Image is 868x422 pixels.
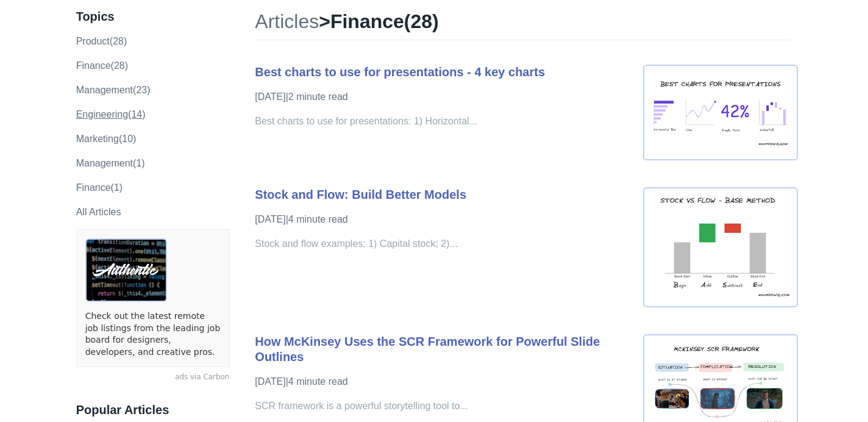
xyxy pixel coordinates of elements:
[255,9,792,40] h1: > ( 28 )
[255,10,319,32] a: Articles
[255,212,631,227] p: [DATE] | 4 minute read
[76,109,146,120] a: engineering(14)
[85,238,167,302] img: ads via Carbon
[85,310,221,358] a: Check out the latest remote job listings from the leading job board for designers, developers, an...
[255,90,631,104] p: [DATE] | 2 minute read
[76,182,123,193] a: Finance(1)
[255,114,631,129] p: Best charts to use for presentations: 1) Horizontal...
[76,36,127,46] a: product(28)
[76,158,145,168] a: Management(1)
[643,65,798,160] img: best chart presentaion
[76,134,137,144] a: marketing(10)
[76,372,230,383] a: ads via Carbon
[255,399,631,413] p: SCR framework is a powerful storytelling tool to...
[255,188,466,201] a: Stock and Flow: Build Better Models
[76,402,230,418] h3: Popular Articles
[330,10,404,32] span: finance
[76,85,151,95] a: management(23)
[76,9,230,24] h3: Topics
[76,60,128,71] a: finance(28)
[255,237,631,251] p: Stock and flow examples: 1) Capital stock; 2)...
[255,335,600,363] a: How McKinsey Uses the SCR Framework for Powerful Slide Outlines
[255,374,631,389] p: [DATE] | 4 minute read
[643,187,798,307] img: stock and flow
[255,65,545,79] a: Best charts to use for presentations - 4 key charts
[76,207,121,217] a: All Articles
